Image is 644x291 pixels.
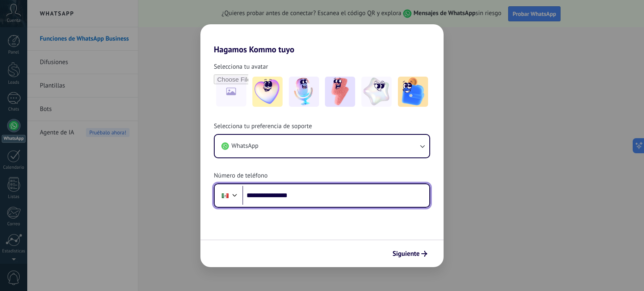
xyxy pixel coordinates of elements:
[217,187,233,204] div: Mexico: + 52
[214,122,312,131] span: Selecciona tu preferencia de soporte
[200,24,444,54] h2: Hagamos Kommo tuyo
[252,77,283,107] img: -1.jpeg
[214,172,267,180] span: Número de teléfono
[389,247,431,261] button: Siguiente
[231,142,258,150] span: WhatsApp
[215,135,429,157] button: WhatsApp
[398,77,428,107] img: -5.jpeg
[361,77,392,107] img: -4.jpeg
[289,77,319,107] img: -2.jpeg
[325,77,355,107] img: -3.jpeg
[392,251,420,257] span: Siguiente
[214,63,268,71] span: Selecciona tu avatar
